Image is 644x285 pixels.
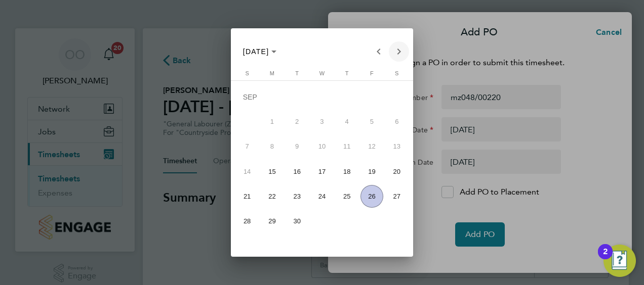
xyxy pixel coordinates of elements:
[359,109,384,134] button: September 5, 2025
[286,185,308,207] span: 23
[309,159,334,184] button: September 17, 2025
[336,185,358,207] span: 25
[335,184,359,209] button: September 25, 2025
[311,135,333,158] span: 10
[261,210,283,232] span: 29
[260,184,285,209] button: September 22, 2025
[235,84,410,109] td: SEP
[236,160,258,182] span: 14
[260,209,285,233] button: September 29, 2025
[270,70,274,76] span: M
[360,135,383,158] span: 12
[236,135,258,158] span: 7
[285,134,309,159] button: September 9, 2025
[370,70,374,76] span: F
[384,159,409,184] button: September 20, 2025
[359,134,384,159] button: September 12, 2025
[603,252,608,265] div: 2
[386,111,408,133] span: 6
[335,134,359,159] button: September 11, 2025
[335,159,359,184] button: September 18, 2025
[311,185,333,207] span: 24
[235,184,260,209] button: September 21, 2025
[336,160,358,182] span: 18
[245,70,249,76] span: S
[336,111,358,133] span: 4
[309,134,334,159] button: September 10, 2025
[311,111,333,133] span: 3
[319,70,325,76] span: W
[286,135,308,158] span: 9
[386,135,408,158] span: 13
[260,159,285,184] button: September 15, 2025
[286,111,308,133] span: 2
[236,185,258,207] span: 21
[389,41,409,62] button: Next month
[235,134,260,159] button: September 7, 2025
[309,184,334,209] button: September 24, 2025
[345,70,349,76] span: T
[235,159,260,184] button: September 14, 2025
[261,111,283,133] span: 1
[335,109,359,134] button: September 4, 2025
[285,159,309,184] button: September 16, 2025
[384,134,409,159] button: September 13, 2025
[395,70,398,76] span: S
[359,159,384,184] button: September 19, 2025
[359,184,384,209] button: September 26, 2025
[285,109,309,134] button: September 2, 2025
[360,111,383,133] span: 5
[384,109,409,134] button: September 6, 2025
[261,185,283,207] span: 22
[261,135,283,158] span: 8
[384,184,409,209] button: September 27, 2025
[309,109,334,134] button: September 3, 2025
[285,209,309,233] button: September 30, 2025
[360,185,383,207] span: 26
[286,210,308,232] span: 30
[285,184,309,209] button: September 23, 2025
[386,185,408,207] span: 27
[311,160,333,182] span: 17
[261,160,283,182] span: 15
[243,47,269,56] span: [DATE]
[286,160,308,182] span: 16
[369,41,389,62] button: Previous month
[236,210,258,232] span: 28
[239,42,281,61] button: Choose month and year
[295,70,299,76] span: T
[235,209,260,233] button: September 28, 2025
[386,160,408,182] span: 20
[336,135,358,158] span: 11
[260,134,285,159] button: September 8, 2025
[603,245,636,277] button: Open Resource Center, 2 new notifications
[360,160,383,182] span: 19
[260,109,285,134] button: September 1, 2025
